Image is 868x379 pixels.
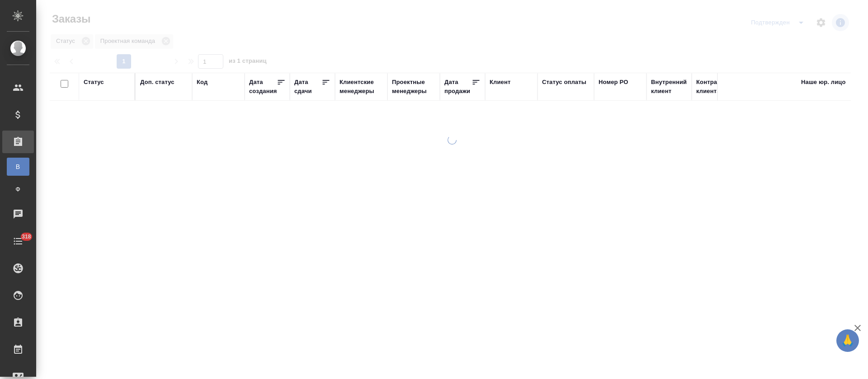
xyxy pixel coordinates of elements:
[16,232,37,241] span: 318
[7,180,29,198] a: Ф
[340,78,383,96] div: Клиентские менеджеры
[11,185,25,194] span: Ф
[801,78,846,87] div: Наше юр. лицо
[11,162,25,171] span: В
[197,78,208,87] div: Код
[651,78,687,96] div: Внутренний клиент
[490,78,510,87] div: Клиент
[294,78,321,96] div: Дата сдачи
[836,329,859,352] button: 🙏
[599,78,628,87] div: Номер PO
[444,78,472,96] div: Дата продажи
[2,230,34,253] a: 318
[840,331,855,350] span: 🙏
[696,78,740,96] div: Контрагент клиента
[392,78,435,96] div: Проектные менеджеры
[84,78,104,87] div: Статус
[7,158,29,176] a: В
[249,78,277,96] div: Дата создания
[140,78,175,87] div: Доп. статус
[542,78,586,87] div: Статус оплаты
